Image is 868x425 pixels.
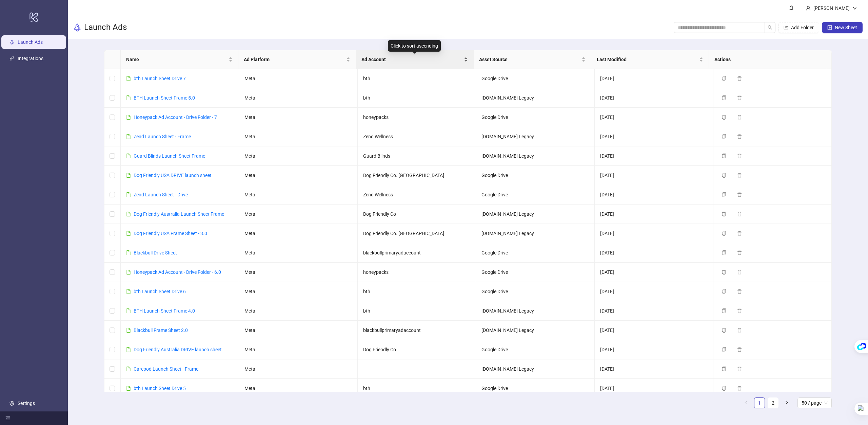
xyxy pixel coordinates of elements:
td: [DATE] [595,301,713,321]
span: delete [737,328,742,333]
td: Zend Wellness [358,127,476,146]
td: Dog Friendly Co [358,205,476,224]
span: bell [789,5,794,10]
span: file [126,347,131,352]
th: Ad Platform [238,50,356,69]
a: Honeypack Ad Account - Drive Folder - 7 [134,114,217,120]
td: Google Drive [476,379,595,398]
td: [DATE] [595,205,713,224]
td: bth [358,301,476,321]
td: Meta [239,301,358,321]
td: Meta [239,88,358,108]
td: Google Drive [476,282,595,301]
td: honeypacks [358,108,476,127]
span: Name [126,56,227,63]
span: file [126,76,131,81]
span: 50 / page [802,398,828,408]
a: 1 [754,398,765,408]
td: Meta [239,127,358,146]
td: honeypacks [358,263,476,282]
span: file [126,95,131,100]
td: Google Drive [476,108,595,127]
td: [DATE] [595,282,713,301]
th: Ad Account [356,50,474,69]
td: Google Drive [476,243,595,263]
a: BTH Launch Sheet Frame 5.0 [134,95,195,101]
td: [DATE] [595,127,713,146]
td: Meta [239,359,358,379]
span: file [126,212,131,216]
span: file [126,173,131,178]
span: New Sheet [835,25,857,30]
td: Meta [239,108,358,127]
span: file [126,192,131,197]
td: bth [358,88,476,108]
span: delete [737,134,742,139]
td: Meta [239,243,358,263]
a: Zend Launch Sheet - Frame [134,134,191,139]
td: [DOMAIN_NAME] Legacy [476,205,595,224]
span: copy [722,367,726,371]
span: file [126,328,131,333]
span: rocket [73,23,81,32]
span: delete [737,289,742,294]
span: file [126,308,131,313]
td: [DOMAIN_NAME] Legacy [476,146,595,166]
td: blackbullprimaryadaccount [358,321,476,340]
a: Dog Friendly USA Frame Sheet - 3.0 [134,231,207,236]
td: [DATE] [595,69,713,88]
span: delete [737,308,742,313]
a: Blackbull Frame Sheet 2.0 [134,327,188,333]
li: 1 [754,397,765,408]
span: delete [737,95,742,100]
span: left [744,401,748,405]
span: copy [722,192,726,197]
a: bth Launch Sheet Drive 5 [134,386,186,391]
td: Meta [239,146,358,166]
a: 2 [768,398,778,408]
td: Dog Friendly Co. [GEOGRAPHIC_DATA] [358,224,476,243]
td: Meta [239,340,358,359]
td: Google Drive [476,69,595,88]
span: delete [737,347,742,352]
span: delete [737,192,742,197]
td: [DOMAIN_NAME] Legacy [476,224,595,243]
span: Ad Platform [244,56,345,63]
a: BTH Launch Sheet Frame 4.0 [134,308,195,314]
a: Blackbull Drive Sheet [134,250,177,255]
td: Meta [239,224,358,243]
button: right [781,397,792,408]
button: left [741,397,751,408]
span: delete [737,231,742,236]
td: Dog Friendly Co [358,340,476,359]
th: Actions [709,50,827,69]
h3: Launch Ads [84,22,127,33]
span: Asset Source [479,56,580,63]
td: Meta [239,321,358,340]
span: Last Modified [597,56,698,63]
span: delete [737,173,742,178]
span: file [126,270,131,275]
td: Meta [239,185,358,205]
span: copy [722,270,726,275]
td: Google Drive [476,263,595,282]
span: copy [722,115,726,120]
span: copy [722,386,726,391]
span: delete [737,212,742,216]
span: delete [737,386,742,391]
td: [DATE] [595,359,713,379]
th: Name [121,50,238,69]
td: [DATE] [595,340,713,359]
span: folder-add [784,25,788,30]
span: file [126,134,131,139]
span: copy [722,134,726,139]
span: delete [737,367,742,371]
span: plus-square [827,25,832,30]
td: Meta [239,205,358,224]
td: Meta [239,282,358,301]
span: copy [722,347,726,352]
a: bth Launch Sheet Drive 6 [134,289,186,294]
span: right [785,401,789,405]
span: file [126,250,131,255]
span: copy [722,173,726,178]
